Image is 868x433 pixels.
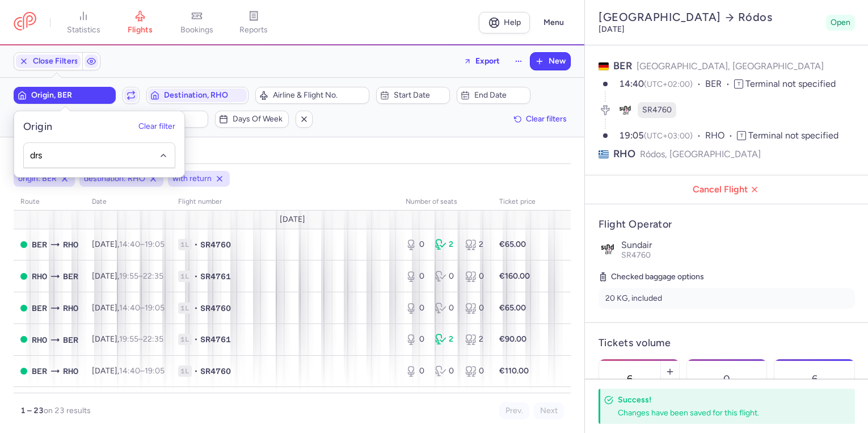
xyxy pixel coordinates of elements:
button: Menu [537,12,571,33]
span: [DATE], [92,366,165,376]
span: SR4760 [200,302,231,314]
h2: [GEOGRAPHIC_DATA] Ródos [599,10,821,24]
div: 0 [465,302,486,314]
span: RHO [613,147,635,161]
span: 1L [178,271,192,282]
a: Help [479,12,530,33]
span: on 23 results [44,406,91,415]
span: SR4760 [200,365,231,377]
button: Airline & Flight No. [255,87,369,104]
span: Diagoras, Ródos, Greece [63,238,78,251]
li: 20 KG, included [599,288,855,309]
div: 0 [406,271,426,282]
span: [DATE], [92,334,163,344]
button: Close Filters [14,53,82,70]
p: 6 [812,373,818,385]
span: • [194,271,198,282]
span: Berlin Brandenburg Airport, Berlin, Germany [63,334,78,346]
figure: SR airline logo [617,102,633,118]
span: origin: BER [18,173,57,184]
strong: 1 – 23 [20,406,44,415]
span: OPEN [20,273,27,280]
span: Berlin Brandenburg Airport, Berlin, Germany [32,238,47,251]
span: Berlin Brandenburg Airport, Berlin, Germany [63,270,78,283]
h5: Checked baggage options [599,270,855,284]
div: 2 [465,334,486,345]
span: RHO [705,129,737,142]
span: Export [475,57,500,65]
strong: €160.00 [499,271,530,281]
h4: Success! [618,394,830,405]
span: • [194,302,198,314]
time: 14:40 [119,366,140,376]
span: [DATE], [92,303,165,313]
span: T [734,79,743,89]
span: • [194,334,198,345]
span: 1L [178,239,192,250]
span: Help [504,18,521,27]
span: BER [613,60,632,72]
span: flights [128,25,153,35]
button: Destination, RHO [146,87,248,104]
span: Destination, RHO [164,91,245,100]
span: Airline & Flight No. [273,91,365,100]
time: 19:05 [145,303,165,313]
div: 2 [465,239,486,250]
input: -searchbox [30,149,169,161]
th: Ticket price [492,194,542,211]
div: 0 [435,365,456,377]
span: (UTC+03:00) [644,131,693,141]
time: 14:40 [119,239,140,249]
span: statistics [67,25,100,35]
span: SR4760 [642,104,672,116]
h5: Origin [23,120,53,133]
th: date [85,194,171,211]
button: Next [534,402,564,419]
time: 19:05 [145,366,165,376]
span: with return [172,173,212,184]
span: Start date [394,91,446,100]
button: End date [457,87,530,104]
div: 0 [435,302,456,314]
div: 0 [406,365,426,377]
a: flights [112,10,168,35]
strong: €110.00 [499,366,529,376]
a: CitizenPlane red outlined logo [14,12,36,33]
img: Sundair logo [599,240,617,258]
span: Close Filters [33,57,78,66]
span: Diagoras, Ródos, Greece [32,270,47,283]
span: Terminal not specified [745,78,836,89]
button: Prev. [499,402,529,419]
span: • [194,365,198,377]
h4: Flight Operator [599,218,855,231]
div: 0 [406,302,426,314]
span: SR4760 [621,250,651,260]
p: Sundair [621,240,855,250]
a: bookings [168,10,225,35]
span: destination: RHO [84,173,145,184]
div: 2 [435,334,456,345]
strong: €90.00 [499,334,526,344]
div: 0 [406,334,426,345]
span: • [194,239,198,250]
span: BER [705,78,734,91]
span: Diagoras, Ródos, Greece [32,334,47,346]
button: Clear filter [138,122,175,131]
button: Days of week [215,111,289,128]
span: SR4760 [200,239,231,250]
span: Berlin Brandenburg Airport, Berlin, Germany [32,365,47,377]
span: OPEN [20,336,27,343]
time: 19:55 [119,271,138,281]
span: T [737,131,746,140]
th: number of seats [399,194,492,211]
span: – [119,334,163,344]
time: 22:35 [143,334,163,344]
span: End date [474,91,526,100]
p: 0 [723,373,730,385]
span: bookings [180,25,213,35]
button: Origin, BER [14,87,116,104]
span: OPEN [20,368,27,375]
div: 2 [435,239,456,250]
strong: €65.00 [499,303,526,313]
time: 19:05 [619,130,644,141]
